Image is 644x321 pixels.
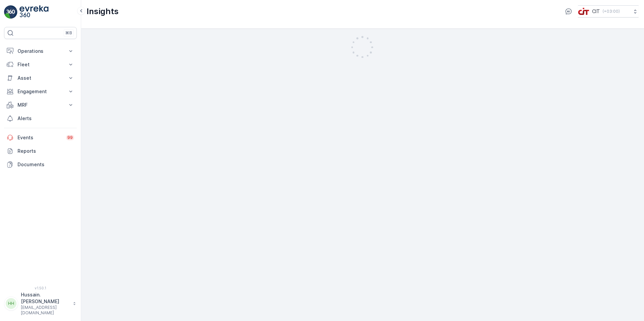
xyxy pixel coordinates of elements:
a: Events99 [4,131,77,144]
p: Events [18,134,62,141]
button: Fleet [4,58,77,71]
p: Reports [18,148,74,154]
button: Asset [4,71,77,85]
p: Engagement [18,88,63,95]
img: logo_light-DOdMpM7g.png [20,5,49,19]
p: ⌘B [65,30,72,36]
button: Operations [4,44,77,58]
p: 99 [67,135,73,140]
div: HH [6,298,17,309]
p: MRF [18,102,63,108]
p: Operations [18,48,63,55]
button: CIT(+03:00) [578,5,639,17]
a: Alerts [4,112,77,125]
p: Asset [18,75,63,81]
p: Documents [18,161,74,168]
p: Fleet [18,61,63,68]
a: Reports [4,144,77,158]
p: Hussain.[PERSON_NAME] [21,291,69,305]
p: Alerts [18,115,74,122]
img: cit-logo_pOk6rL0.png [578,8,589,15]
button: MRF [4,98,77,112]
button: Engagement [4,85,77,98]
a: Documents [4,158,77,171]
span: v 1.50.1 [4,286,77,290]
p: ( +03:00 ) [603,9,620,14]
p: [EMAIL_ADDRESS][DOMAIN_NAME] [21,305,69,316]
button: HHHussain.[PERSON_NAME][EMAIL_ADDRESS][DOMAIN_NAME] [4,291,77,316]
img: logo [4,5,18,19]
p: Insights [87,6,119,17]
p: CIT [592,8,600,15]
